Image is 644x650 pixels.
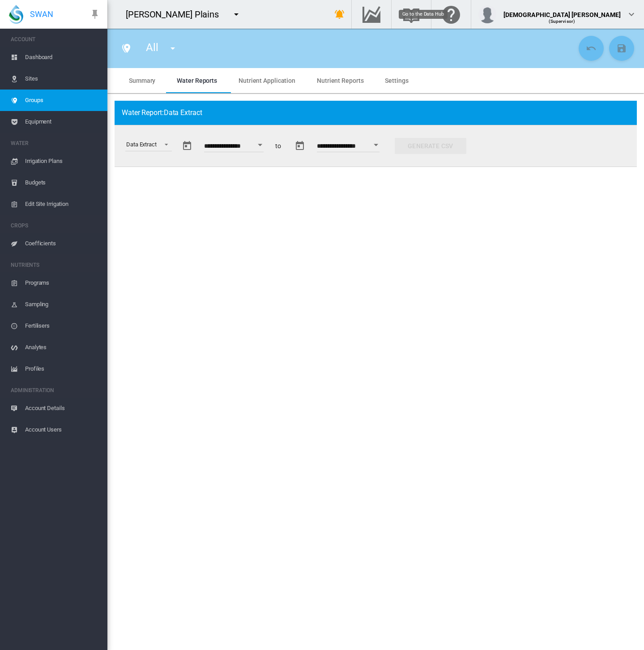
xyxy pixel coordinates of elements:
[252,137,268,153] button: Open calendar
[239,77,295,84] span: Nutrient Application
[25,294,100,315] span: Sampling
[25,172,100,193] span: Budgets
[317,77,363,84] span: Nutrient Reports
[90,9,100,20] md-icon: icon-pin
[385,77,408,84] span: Settings
[121,43,132,54] md-icon: icon-map-marker-multiple
[126,8,227,21] div: [PERSON_NAME] Plains
[117,39,135,57] button: Click to go to list of groups
[25,150,100,172] span: Irrigation Plans
[122,108,202,118] span: Water Report:
[11,258,100,272] span: NUTRIENTS
[25,337,100,358] span: Analytes
[227,5,245,23] button: icon-menu-down
[177,77,217,84] span: Water Reports
[368,137,384,153] button: Open calendar
[126,141,157,148] div: Data Extract
[395,138,466,154] button: Generate CSV
[609,36,634,61] button: Save Changes
[361,9,382,20] md-icon: Go to the Data Hub
[30,9,53,20] span: SWAN
[146,41,158,54] span: All
[11,383,100,398] span: ADMINISTRATION
[164,108,202,117] span: Data Extract
[125,138,172,151] md-select: Select a report: Data Extract
[164,39,182,57] button: icon-menu-down
[549,19,575,24] span: (Supervisor)
[25,68,100,90] span: Sites
[586,43,597,54] md-icon: icon-undo
[204,143,264,152] input: Enter Date
[334,9,345,20] md-icon: icon-bell-ring
[331,5,349,23] button: icon-bell-ring
[25,193,100,215] span: Edit Site Irrigation
[25,47,100,68] span: Dashboard
[399,10,448,19] md-tooltip: Go to the Data Hub
[478,5,496,23] img: profile.jpg
[9,5,23,24] img: SWAN-Landscape-Logo-Colour-drop.png
[25,111,100,133] span: Equipment
[11,218,100,233] span: CROPS
[25,419,100,440] span: Account Users
[317,143,380,152] input: Enter Date
[291,137,309,155] button: md-calendar
[129,77,155,84] span: Summary
[25,272,100,294] span: Programs
[626,9,637,20] md-icon: icon-chevron-down
[440,9,462,20] md-icon: Click here for help
[231,9,242,20] md-icon: icon-menu-down
[178,137,196,155] button: md-calendar
[25,233,100,254] span: Coefficients
[25,315,100,337] span: Fertilisers
[401,9,422,20] md-icon: Search the knowledge base
[25,358,100,380] span: Profiles
[25,398,100,419] span: Account Details
[503,7,621,16] div: [DEMOGRAPHIC_DATA] [PERSON_NAME]
[275,142,281,151] span: to
[25,90,100,111] span: Groups
[579,36,604,61] button: Cancel Changes
[616,43,627,54] md-icon: icon-content-save
[11,136,100,150] span: WATER
[11,32,100,47] span: ACCOUNT
[167,43,178,54] md-icon: icon-menu-down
